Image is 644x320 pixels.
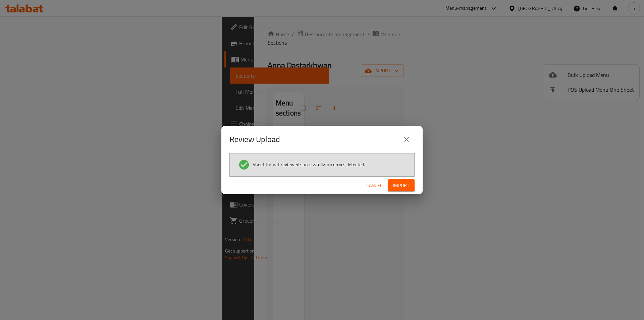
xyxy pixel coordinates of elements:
[253,161,365,168] span: Sheet format reviewed successfully, no errors detected.
[229,134,280,145] h2: Review Upload
[393,181,409,190] span: Import
[388,179,415,192] button: Import
[398,131,415,147] button: close
[366,181,382,190] span: Cancel
[364,179,385,192] button: Cancel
